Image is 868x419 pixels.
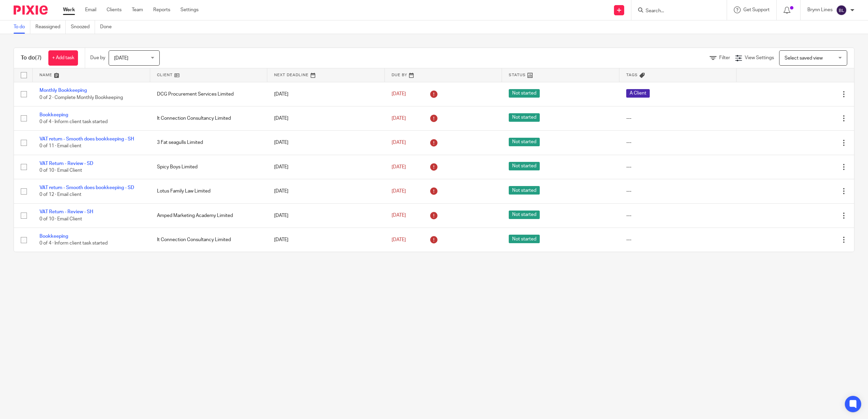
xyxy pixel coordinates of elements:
[267,106,385,130] td: [DATE]
[509,138,540,146] span: Not started
[626,73,638,77] span: Tags
[509,113,540,122] span: Not started
[100,20,117,34] a: Done
[807,6,833,13] p: Brynn Lines
[63,6,75,13] a: Work
[40,209,93,214] a: VAT Return - Review - SH
[150,155,268,179] td: Spicy Boys Limited
[150,131,268,155] td: 3 Fat seagulls Limited
[153,6,170,13] a: Reports
[626,115,730,122] div: ---
[836,5,847,16] img: svg%3E
[719,55,730,60] span: Filter
[150,82,268,106] td: DCG Procurement Services Limited
[40,217,82,221] span: 0 of 10 · Email Client
[40,88,87,93] a: Monthly Bookkeeping
[114,56,128,61] span: [DATE]
[180,6,199,13] a: Settings
[107,6,122,13] a: Clients
[267,82,385,106] td: [DATE]
[150,179,268,203] td: Lotus Family Law Limited
[392,92,406,97] span: [DATE]
[14,20,30,34] a: To do
[40,137,134,141] a: VAT return - Smooth does bookkeeping - SH
[40,185,134,190] a: VAT return - Smooth does bookkeeping - SD
[35,20,66,34] a: Reassigned
[626,188,730,195] div: ---
[392,116,406,121] span: [DATE]
[267,203,385,228] td: [DATE]
[626,164,730,170] div: ---
[745,55,774,60] span: View Settings
[150,106,268,130] td: It Connection Consultancy Limited
[626,89,650,98] span: A Client
[392,165,406,169] span: [DATE]
[392,189,406,194] span: [DATE]
[40,119,108,124] span: 0 of 4 · Inform client task started
[743,7,770,12] span: Get Support
[40,192,81,197] span: 0 of 12 · Email client
[48,50,78,66] a: + Add task
[267,179,385,203] td: [DATE]
[509,235,540,243] span: Not started
[626,212,730,219] div: ---
[85,6,96,13] a: Email
[14,5,48,15] img: Pixie
[132,6,143,13] a: Team
[40,161,93,166] a: VAT Return - Review - SD
[509,162,540,170] span: Not started
[40,144,81,149] span: 0 of 11 · Email client
[71,20,95,34] a: Snoozed
[626,236,730,243] div: ---
[509,186,540,195] span: Not started
[35,55,42,61] span: (7)
[392,237,406,242] span: [DATE]
[645,8,706,14] input: Search
[40,241,108,246] span: 0 of 4 · Inform client task started
[785,56,823,61] span: Select saved view
[392,213,406,218] span: [DATE]
[267,155,385,179] td: [DATE]
[40,113,68,117] a: Bookkeeping
[40,234,68,239] a: Bookkeeping
[21,54,42,62] h1: To do
[267,131,385,155] td: [DATE]
[267,228,385,252] td: [DATE]
[150,203,268,228] td: Amped Marketing Academy Limited
[150,228,268,252] td: It Connection Consultancy Limited
[40,168,82,173] span: 0 of 10 · Email Client
[40,95,123,100] span: 0 of 2 · Complete Monthly Bookkeeping
[509,89,540,98] span: Not started
[626,139,730,146] div: ---
[509,211,540,219] span: Not started
[90,54,105,61] p: Due by
[392,140,406,145] span: [DATE]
